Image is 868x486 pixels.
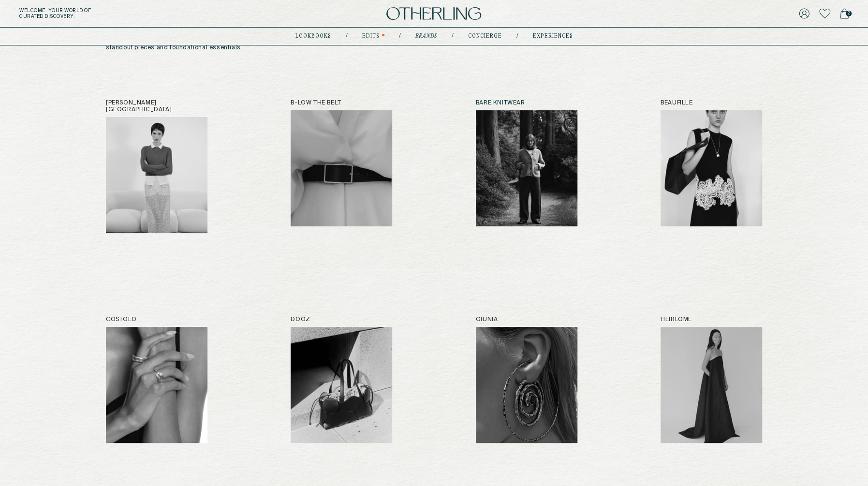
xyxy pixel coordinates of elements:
[106,117,207,233] img: Alfie Paris
[295,34,331,39] a: lookbooks
[291,100,392,233] a: B-low the Belt
[661,327,762,443] img: Heirlome
[415,34,437,39] a: Brands
[476,316,577,323] h2: Giunia
[386,7,481,20] img: logo
[846,11,852,16] span: 2
[106,100,207,113] h2: [PERSON_NAME][GEOGRAPHIC_DATA]
[452,32,454,40] div: /
[399,32,401,40] div: /
[476,100,577,233] a: Bare Knitwear
[476,327,577,443] img: Giunia
[106,327,207,443] img: Costolo
[291,110,392,226] img: B-low the Belt
[106,316,207,443] a: Costolo
[661,100,762,106] h2: Beaufille
[661,110,762,226] img: Beaufille
[346,32,348,40] div: /
[106,100,207,233] a: [PERSON_NAME][GEOGRAPHIC_DATA]
[106,316,207,323] h2: Costolo
[533,34,573,39] a: experiences
[476,100,577,106] h2: Bare Knitwear
[291,327,392,443] img: Dooz
[516,32,518,40] div: /
[840,7,849,20] a: 2
[661,316,762,443] a: Heirlome
[291,100,392,106] h2: B-low the Belt
[291,316,392,443] a: Dooz
[19,8,268,19] h5: Welcome . Your world of curated discovery.
[291,316,392,323] h2: Dooz
[661,100,762,233] a: Beaufille
[476,316,577,443] a: Giunia
[661,316,762,323] h2: Heirlome
[476,110,577,226] img: Bare Knitwear
[362,34,380,39] a: Edits
[468,34,502,39] a: concierge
